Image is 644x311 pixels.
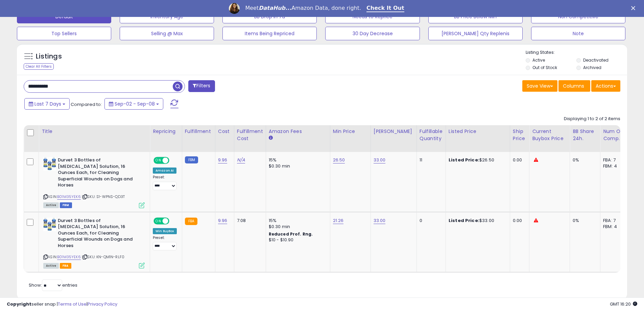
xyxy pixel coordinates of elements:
[58,157,140,190] b: Durvet 3 Bottles of [MEDICAL_DATA] Solution, 16 Ounces Each, for Cleaning Superficial Wounds on D...
[269,157,325,163] div: 15%
[333,217,344,224] a: 21.26
[237,128,263,142] div: Fulfillment Cost
[218,217,228,224] a: 9.96
[269,128,327,135] div: Amazon Fees
[513,157,524,163] div: 0.00
[449,217,479,224] b: Listed Price:
[60,202,72,208] span: FBM
[57,194,81,200] a: B01M35YEK6
[218,128,231,135] div: Cost
[153,236,177,251] div: Preset:
[82,254,124,260] span: | SKU: KN-QM1N-RLF0
[58,301,87,307] a: Terms of Use
[573,218,595,224] div: 0%
[153,228,177,234] div: Win BuyBox
[185,128,212,135] div: Fulfillment
[43,202,59,208] span: All listings currently available for purchase on Amazon
[573,157,595,163] div: 0%
[168,158,179,163] span: OFF
[564,116,620,122] div: Displaying 1 to 2 of 2 items
[333,157,345,163] a: 26.50
[71,101,102,108] span: Compared to:
[82,194,125,199] span: | SKU: S1-WPNS-QD3T
[120,27,214,40] button: Selling @ Max
[531,27,625,40] button: Note
[259,5,291,11] i: DataHub...
[420,157,440,163] div: 11
[185,218,197,225] small: FBA
[583,65,601,70] label: Archived
[610,301,637,307] span: 2025-09-16 16:20 GMT
[558,80,590,92] button: Columns
[573,128,597,142] div: BB Share 24h.
[7,301,117,308] div: seller snap | |
[218,157,228,163] a: 9.96
[153,168,176,174] div: Amazon AI
[43,218,56,231] img: 51wXXkH3lnL._SL40_.jpg
[449,218,505,224] div: $33.00
[153,128,179,135] div: Repricing
[449,157,479,163] b: Listed Price:
[526,49,627,56] p: Listing States:
[603,218,625,224] div: FBA: 7
[24,98,70,110] button: Last 7 Days
[185,156,198,163] small: FBM
[583,57,609,63] label: Deactivated
[522,80,557,92] button: Save View
[449,157,505,163] div: $26.50
[532,57,545,63] label: Active
[115,101,155,107] span: Sep-02 - Sep-08
[36,52,62,61] h5: Listings
[420,128,443,142] div: Fulfillable Quantity
[428,27,523,40] button: [PERSON_NAME] Qty Replenis
[43,157,56,171] img: 51wXXkH3lnL._SL40_.jpg
[237,157,245,163] a: N/A
[42,128,147,135] div: Title
[532,128,567,142] div: Current Buybox Price
[104,98,163,110] button: Sep-02 - Sep-08
[269,163,325,169] div: $0.30 min
[245,5,361,12] div: Meet Amazon Data, done right.
[222,27,317,40] button: Items Being Repriced
[57,254,81,260] a: B01M35YEK6
[269,231,313,237] b: Reduced Prof. Rng.
[24,63,54,70] div: Clear All Filters
[168,218,179,224] span: OFF
[532,65,557,70] label: Out of Stock
[43,263,59,269] span: All listings currently available for purchase on Amazon
[269,135,273,141] small: Amazon Fees.
[269,237,325,243] div: $10 - $10.90
[43,157,145,207] div: ASIN:
[325,27,420,40] button: 30 Day Decrease
[631,6,638,10] div: Close
[88,301,117,307] a: Privacy Policy
[153,175,177,190] div: Preset:
[237,218,261,224] div: 7.08
[34,101,61,107] span: Last 7 Days
[154,218,163,224] span: ON
[591,80,620,92] button: Actions
[513,218,524,224] div: 0.00
[374,217,386,224] a: 33.00
[154,158,163,163] span: ON
[229,3,240,14] img: Profile image for Georgie
[420,218,440,224] div: 0
[43,218,145,268] div: ASIN:
[58,218,140,251] b: Durvet 3 Bottles of [MEDICAL_DATA] Solution, 16 Ounces Each, for Cleaning Superficial Wounds on D...
[513,128,526,142] div: Ship Price
[366,5,404,12] a: Check It Out
[29,282,77,288] span: Show: entries
[7,301,31,307] strong: Copyright
[603,128,628,142] div: Num of Comp.
[449,128,507,135] div: Listed Price
[603,224,625,230] div: FBM: 4
[60,263,71,269] span: FBA
[188,80,215,92] button: Filters
[563,83,584,89] span: Columns
[374,128,414,135] div: [PERSON_NAME]
[333,128,368,135] div: Min Price
[269,224,325,230] div: $0.30 min
[374,157,386,163] a: 33.00
[269,218,325,224] div: 15%
[603,163,625,169] div: FBM: 4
